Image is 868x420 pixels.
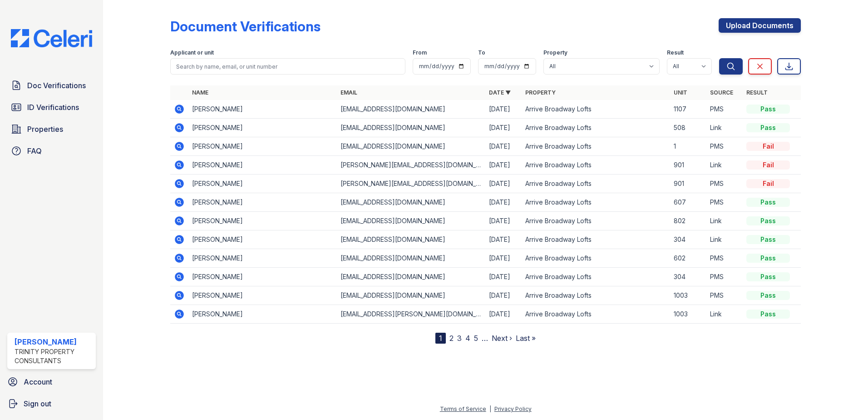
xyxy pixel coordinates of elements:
img: CE_Logo_Blue-a8612792a0a2168367f1c8372b55b34899dd931a85d93a1a3d3e32e68fde9ad4.png [4,29,99,47]
td: Arrive Broadway Lofts [522,286,670,305]
td: 802 [670,212,706,230]
td: Link [706,230,743,249]
span: ID Verifications [27,102,79,113]
td: [EMAIL_ADDRESS][DOMAIN_NAME] [337,193,485,212]
td: [PERSON_NAME][EMAIL_ADDRESS][DOMAIN_NAME] [337,156,485,175]
div: Fail [746,160,790,170]
td: [DATE] [485,305,522,324]
span: FAQ [27,145,42,156]
td: Arrive Broadway Lofts [522,193,670,212]
a: 4 [465,334,470,343]
td: [PERSON_NAME] [188,100,337,119]
div: [PERSON_NAME] [15,336,92,347]
a: 3 [457,334,462,343]
input: Search by name, email, or unit number [170,58,405,75]
td: [DATE] [485,268,522,286]
td: [PERSON_NAME] [188,156,337,175]
td: [PERSON_NAME] [188,305,337,324]
td: 602 [670,249,706,268]
a: Source [710,89,733,96]
a: Terms of Service [440,405,486,412]
div: Pass [746,272,790,281]
td: [DATE] [485,175,522,193]
td: 901 [670,156,706,175]
td: [PERSON_NAME] [188,175,337,193]
td: Link [706,119,743,137]
td: [EMAIL_ADDRESS][DOMAIN_NAME] [337,286,485,305]
div: 1 [435,333,446,344]
div: Pass [746,198,790,207]
td: [DATE] [485,230,522,249]
a: Unit [674,89,687,96]
a: Result [746,89,768,96]
a: Properties [7,120,96,138]
td: Arrive Broadway Lofts [522,268,670,286]
td: PMS [706,193,743,212]
td: Arrive Broadway Lofts [522,305,670,324]
td: [EMAIL_ADDRESS][PERSON_NAME][DOMAIN_NAME] [337,305,485,324]
td: [PERSON_NAME] [188,268,337,286]
td: Arrive Broadway Lofts [522,156,670,175]
td: [EMAIL_ADDRESS][DOMAIN_NAME] [337,212,485,230]
a: Privacy Policy [494,405,532,412]
a: Doc Verifications [7,76,96,95]
td: Arrive Broadway Lofts [522,249,670,268]
a: Account [4,373,99,391]
a: Sign out [4,395,99,413]
td: [PERSON_NAME] [188,193,337,212]
span: … [482,333,488,344]
div: Document Verifications [170,18,321,35]
div: Fail [746,142,790,151]
td: 508 [670,119,706,137]
div: Pass [746,105,790,114]
span: Properties [27,124,63,135]
a: Upload Documents [719,18,801,33]
td: 1 [670,137,706,156]
td: [PERSON_NAME] [188,230,337,249]
td: PMS [706,249,743,268]
td: Arrive Broadway Lofts [522,212,670,230]
div: Trinity Property Consultants [15,347,92,365]
td: PMS [706,268,743,286]
td: [DATE] [485,100,522,119]
td: [DATE] [485,156,522,175]
td: 1107 [670,100,706,119]
td: PMS [706,100,743,119]
label: From [413,49,427,56]
td: 607 [670,193,706,212]
div: Fail [746,179,790,188]
td: Arrive Broadway Lofts [522,119,670,137]
a: ID Verifications [7,98,96,116]
td: Arrive Broadway Lofts [522,137,670,156]
a: Date ▼ [489,89,511,96]
a: Last » [516,334,536,343]
td: [DATE] [485,137,522,156]
td: 901 [670,175,706,193]
td: [PERSON_NAME] [188,119,337,137]
td: [DATE] [485,286,522,305]
td: 1003 [670,286,706,305]
a: Name [192,89,208,96]
div: Pass [746,216,790,225]
div: Pass [746,310,790,319]
td: [DATE] [485,249,522,268]
td: PMS [706,137,743,156]
label: Result [667,49,684,56]
td: [EMAIL_ADDRESS][DOMAIN_NAME] [337,137,485,156]
div: | [489,405,491,412]
div: Pass [746,254,790,263]
td: [EMAIL_ADDRESS][DOMAIN_NAME] [337,100,485,119]
a: FAQ [7,142,96,160]
div: Pass [746,291,790,300]
label: Property [543,49,567,56]
td: [PERSON_NAME][EMAIL_ADDRESS][DOMAIN_NAME] [337,175,485,193]
td: [EMAIL_ADDRESS][DOMAIN_NAME] [337,230,485,249]
a: Next › [492,334,512,343]
td: Link [706,212,743,230]
td: 1003 [670,305,706,324]
td: 304 [670,230,706,249]
div: Pass [746,123,790,132]
td: [DATE] [485,119,522,137]
td: [PERSON_NAME] [188,137,337,156]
